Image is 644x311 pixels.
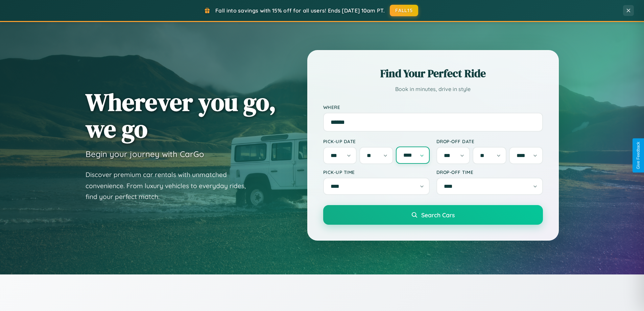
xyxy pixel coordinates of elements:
[86,149,204,159] h3: Begin your journey with CarGo
[86,169,255,202] p: Discover premium car rentals with unmatched convenience. From luxury vehicles to everyday rides, ...
[421,211,455,219] span: Search Cars
[323,84,543,94] p: Book in minutes, drive in style
[323,205,543,225] button: Search Cars
[86,89,276,142] h1: Wherever you go, we go
[215,7,385,14] span: Fall into savings with 15% off for all users! Ends [DATE] 10am PT.
[636,142,641,169] div: Give Feedback
[436,138,543,144] label: Drop-off Date
[323,66,543,81] h2: Find Your Perfect Ride
[390,5,418,16] button: FALL15
[323,138,430,144] label: Pick-up Date
[323,104,543,110] label: Where
[436,169,543,175] label: Drop-off Time
[323,169,430,175] label: Pick-up Time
